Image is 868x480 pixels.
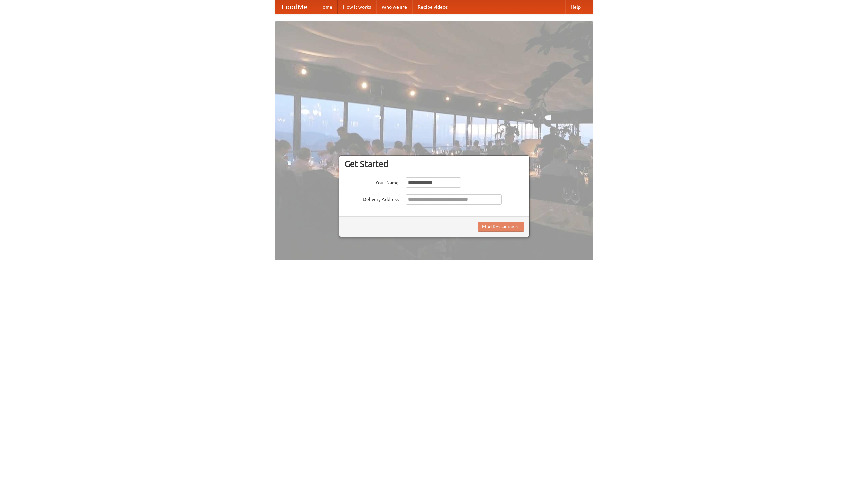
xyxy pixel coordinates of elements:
button: Find Restaurants! [478,222,524,232]
a: How it works [338,0,376,14]
label: Delivery Address [344,194,399,203]
a: Home [314,0,338,14]
a: FoodMe [275,0,314,14]
a: Who we are [376,0,412,14]
label: Your Name [344,177,399,186]
h3: Get Started [344,159,524,169]
a: Recipe videos [412,0,453,14]
a: Help [565,0,586,14]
